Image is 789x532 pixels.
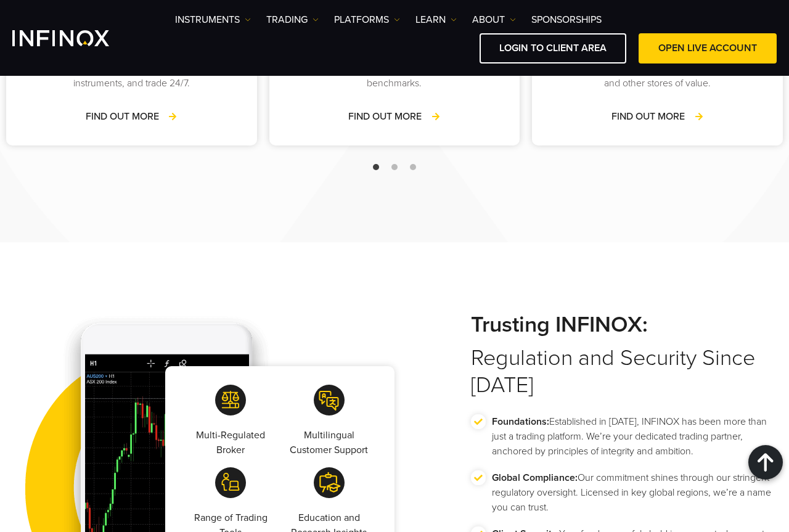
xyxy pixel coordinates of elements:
a: INFINOX Logo [12,30,138,46]
a: TRADING [266,12,319,27]
a: ABOUT [472,12,516,27]
strong: Foundations: [492,415,549,428]
a: LOGIN TO CLIENT AREA [480,33,626,63]
a: Instruments [175,12,251,27]
a: FIND OUT MORE [348,109,440,124]
p: Multilingual Customer Support [282,428,376,457]
h2: Regulation and Security Since [DATE] [471,311,777,399]
a: FIND OUT MORE [611,109,703,124]
a: Learn [415,12,457,27]
span: Go to slide 1 [373,164,379,170]
a: OPEN LIVE ACCOUNT [639,33,777,63]
a: FIND OUT MORE [86,109,178,124]
span: Go to slide 2 [391,164,398,170]
p: Our commitment shines through our stringent regulatory oversight. Licensed in key global regions,... [492,470,777,515]
strong: Trusting INFINOX: [471,311,777,338]
p: Multi-Regulated Broker [184,428,278,457]
p: Established in [DATE], INFINOX has been more than just a trading platform. We’re your dedicated t... [492,414,777,459]
span: Go to slide 3 [410,164,416,170]
strong: Global Compliance: [492,472,578,484]
a: SPONSORSHIPS [531,12,602,27]
a: PLATFORMS [334,12,400,27]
